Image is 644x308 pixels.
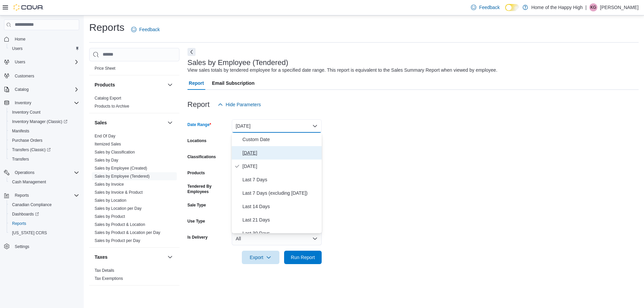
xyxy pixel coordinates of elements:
[95,230,160,235] a: Sales by Product & Location per Day
[13,4,44,11] img: Cova
[95,158,118,163] a: Sales by Day
[9,136,45,144] a: Purchase Orders
[166,81,174,89] button: Products
[9,45,25,53] a: Users
[95,133,115,139] span: End Of Day
[95,206,142,211] span: Sales by Location per Day
[12,128,29,134] span: Manifests
[187,48,196,56] button: Next
[95,96,121,101] span: Catalog Export
[95,254,165,260] button: Taxes
[128,23,162,36] a: Feedback
[590,3,596,11] span: KG
[89,21,124,34] h1: Reports
[187,122,211,127] label: Date Range
[291,254,315,261] span: Run Report
[589,3,597,11] div: Krystle Glover
[7,155,82,164] button: Transfers
[187,184,229,194] label: Tendered By Employees
[95,66,115,71] span: Price Sheet
[9,210,42,218] a: Dashboards
[7,126,82,136] button: Manifests
[1,191,82,200] button: Reports
[95,119,165,126] button: Sales
[95,214,125,219] span: Sales by Product
[187,138,207,143] label: Locations
[226,101,261,108] span: Hide Parameters
[242,251,279,264] button: Export
[95,182,124,187] span: Sales by Invoice
[9,146,79,154] span: Transfers (Classic)
[9,146,53,154] a: Transfers (Classic)
[95,276,123,281] a: Tax Exemptions
[139,26,160,33] span: Feedback
[12,221,26,226] span: Reports
[4,32,79,269] nav: Complex example
[95,190,143,195] a: Sales by Invoice & Product
[12,99,79,107] span: Inventory
[232,133,322,233] div: Select listbox
[9,201,54,209] a: Canadian Compliance
[15,87,29,92] span: Catalog
[585,3,587,11] p: |
[95,238,140,243] span: Sales by Product per Day
[7,177,82,187] button: Cash Management
[189,76,204,90] span: Report
[12,202,52,207] span: Canadian Compliance
[12,138,43,143] span: Purchase Orders
[212,76,255,90] span: Email Subscription
[95,104,129,109] span: Products to Archive
[95,174,150,179] span: Sales by Employee (Tendered)
[243,202,319,210] span: Last 14 Days
[7,117,82,126] a: Inventory Manager (Classic)
[12,99,34,107] button: Inventory
[9,127,32,135] a: Manifests
[166,253,174,261] button: Taxes
[7,136,82,145] button: Purchase Orders
[166,119,174,127] button: Sales
[187,154,216,160] label: Classifications
[7,200,82,209] button: Canadian Compliance
[9,155,79,163] span: Transfers
[9,108,43,116] a: Inventory Count
[187,219,205,224] label: Use Type
[9,118,70,126] a: Inventory Manager (Classic)
[95,198,126,203] span: Sales by Location
[9,220,79,228] span: Reports
[9,118,79,126] span: Inventory Manager (Classic)
[12,110,41,115] span: Inventory Count
[9,210,79,218] span: Dashboards
[243,189,319,197] span: Last 7 Days (excluding [DATE])
[95,96,121,101] a: Catalog Export
[15,170,35,175] span: Operations
[89,266,179,285] div: Taxes
[15,59,25,65] span: Users
[187,170,205,176] label: Products
[1,242,82,251] button: Settings
[7,209,82,219] a: Dashboards
[89,64,179,75] div: Pricing
[1,71,82,80] button: Customers
[9,220,29,228] a: Reports
[15,100,31,106] span: Inventory
[95,268,114,273] span: Tax Details
[9,229,79,237] span: Washington CCRS
[9,136,79,144] span: Purchase Orders
[9,108,79,116] span: Inventory Count
[12,169,37,177] button: Operations
[505,4,519,11] input: Dark Mode
[95,142,121,146] a: Itemized Sales
[9,45,79,53] span: Users
[243,216,319,224] span: Last 21 Days
[15,37,25,42] span: Home
[95,158,118,163] span: Sales by Day
[95,222,145,227] span: Sales by Product & Location
[12,35,28,43] a: Home
[1,34,82,44] button: Home
[468,1,502,14] a: Feedback
[15,193,29,198] span: Reports
[243,229,319,237] span: Last 30 Days
[187,101,210,109] h3: Report
[187,202,206,208] label: Sale Type
[12,191,79,199] span: Reports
